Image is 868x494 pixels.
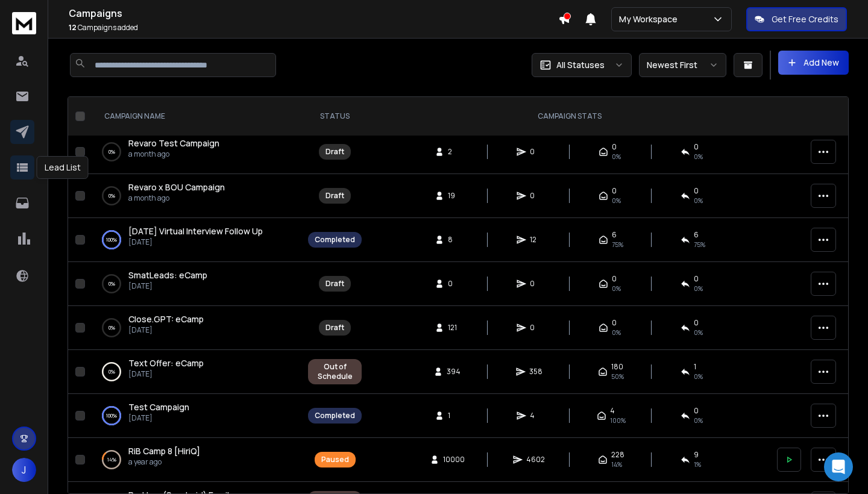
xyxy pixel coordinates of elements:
a: [DATE] Virtual Interview Follow Up [128,225,263,237]
span: 228 [611,450,624,460]
p: 0 % [108,278,115,290]
div: Lead List [37,156,89,179]
a: Text Offer: eCamp [128,357,204,369]
a: SmatLeads: eCamp [128,269,207,281]
span: 1 [448,411,460,421]
span: 6 [612,230,617,240]
span: 0 [448,279,460,289]
span: 0 [694,274,699,284]
span: 0 [694,142,699,152]
span: 0% [612,284,621,293]
div: Open Intercom Messenger [824,452,853,481]
td: 0%Close.GPT: eCamp[DATE] [90,306,301,350]
span: 0 % [694,372,703,381]
p: Get Free Credits [772,13,838,25]
td: 0%Text Offer: eCamp[DATE] [90,350,301,394]
span: 12 [69,22,77,33]
th: STATUS [301,97,369,136]
td: 0%Revaro Test Campaigna month ago [90,130,301,174]
span: 100 % [610,416,626,425]
td: 0%SmatLeads: eCamp[DATE] [90,262,301,306]
span: 10000 [443,455,465,464]
td: 14%RiB Camp 8 [HiriQ]a year ago [90,438,301,482]
span: 394 [447,367,461,377]
span: 6 [694,230,699,240]
p: 0 % [108,366,115,378]
div: Completed [315,411,355,421]
p: 100 % [106,410,117,422]
span: 0 [612,142,617,152]
span: 1 [694,362,696,372]
span: 0 [612,318,617,328]
div: Draft [325,323,344,333]
span: 0 [612,274,617,284]
span: 0 [530,191,542,201]
span: 0% [612,196,621,205]
p: Campaigns added [69,23,558,33]
div: Draft [325,147,344,157]
span: 0% [694,284,703,293]
span: 121 [448,323,460,333]
span: RiB Camp 8 [HiriQ] [128,445,200,457]
td: 100%[DATE] Virtual Interview Follow Up[DATE] [90,218,301,262]
a: Test Campaign [128,401,189,413]
span: 4 [530,411,542,421]
span: 75 % [694,240,705,249]
a: Revaro x BOU Campaign [128,181,225,193]
p: 0 % [108,322,115,334]
p: [DATE] [128,325,204,335]
span: 19 [448,191,460,201]
span: 0 [612,186,617,196]
p: 14 % [107,454,116,466]
span: SmatLeads: eCamp [128,269,207,281]
a: Close.GPT: eCamp [128,313,204,325]
p: [DATE] [128,369,204,379]
span: 0 [694,186,699,196]
img: logo [12,12,36,34]
div: Draft [325,279,344,289]
td: 0%Revaro x BOU Campaigna month ago [90,174,301,218]
p: 100 % [106,234,117,246]
span: 12 [530,235,542,245]
span: 0% [612,328,621,337]
div: Out of Schedule [315,362,355,381]
span: 4 [610,406,615,416]
span: 358 [529,367,542,377]
span: 0% [694,152,703,161]
p: a year ago [128,457,200,467]
button: Newest First [639,53,726,77]
p: a month ago [128,149,219,159]
span: 9 [694,450,699,460]
button: J [12,458,36,482]
span: Close.GPT: eCamp [128,313,204,325]
span: 8 [448,235,460,245]
span: 2 [448,147,460,157]
p: [DATE] [128,413,189,423]
span: 180 [611,362,623,372]
p: My Workspace [619,13,682,25]
span: 0 % [694,416,703,425]
span: 0 [694,318,699,328]
span: 1 % [694,460,701,469]
p: [DATE] [128,237,263,247]
span: 0 [694,406,699,416]
span: 0 [530,147,542,157]
span: 0 [530,279,542,289]
span: 50 % [611,372,624,381]
div: Paused [321,455,349,464]
p: 0 % [108,190,115,202]
span: 0% [694,196,703,205]
p: [DATE] [128,281,207,291]
th: CAMPAIGN NAME [90,97,301,136]
p: 0 % [108,146,115,158]
a: Revaro Test Campaign [128,137,219,149]
span: 0 [530,323,542,333]
span: 0% [612,152,621,161]
span: Text Offer: eCamp [128,357,204,369]
span: 4602 [526,455,545,464]
p: All Statuses [556,59,605,71]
